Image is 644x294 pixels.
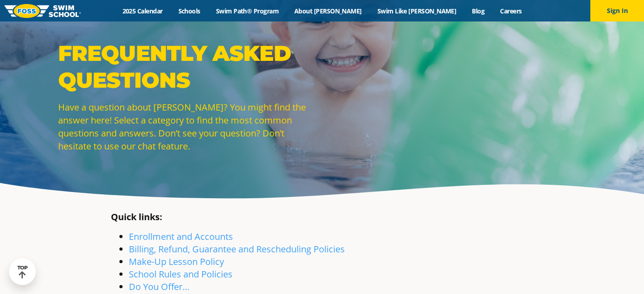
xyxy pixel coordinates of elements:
[111,211,162,223] strong: Quick links:
[492,7,530,15] a: Careers
[129,230,233,243] a: Enrollment and Accounts
[208,7,286,15] a: Swim Path® Program
[129,256,224,268] a: Make-Up Lesson Policy
[464,7,492,15] a: Blog
[369,7,464,15] a: Swim Like [PERSON_NAME]
[4,4,81,18] img: FOSS Swim School Logo
[170,7,208,15] a: Schools
[114,7,170,15] a: 2025 Calendar
[129,281,190,293] a: Do You Offer…
[17,265,28,279] div: TOP
[58,101,318,153] p: Have a question about [PERSON_NAME]? You might find the answer here! Select a category to find th...
[129,268,233,280] a: School Rules and Policies
[287,7,370,15] a: About [PERSON_NAME]
[58,40,318,94] p: Frequently Asked Questions
[129,243,345,255] a: Billing, Refund, Guarantee and Rescheduling Policies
